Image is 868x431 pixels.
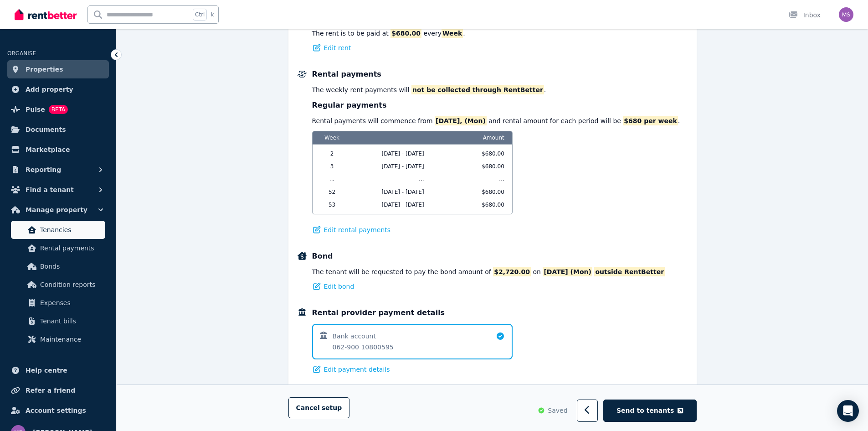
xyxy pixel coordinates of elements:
a: Tenancies [11,221,105,239]
div: Rental payments will commence from and rental amount for each period will be . [312,116,680,125]
span: Send to tenants [616,406,674,415]
span: Edit bond [324,282,354,291]
a: Rental payments [11,239,105,257]
img: Rental Payments [298,71,307,78]
span: Pulse [26,104,45,115]
a: Account settings [7,401,109,420]
span: Manage property [26,204,87,215]
span: Find a tenant [26,184,74,195]
span: Edit rent [324,43,351,52]
span: ORGANISE [7,50,36,57]
span: $680.00 [452,201,508,208]
span: [DATE], (Mon) [435,116,487,125]
span: $680.00 [390,29,421,38]
a: Refer a friend [7,381,109,400]
span: [DATE] - [DATE] [352,163,446,170]
span: Condition reports [40,279,102,290]
button: Cancelsetup [288,398,350,419]
span: 3 [318,163,346,170]
span: $680.00 [452,163,508,170]
p: The rent is to be paid at every . [312,29,465,38]
h5: Bond [312,251,333,262]
span: 2 [318,150,346,157]
span: Reporting [26,164,61,175]
button: Manage property [7,201,109,219]
button: Edit rental payments [312,225,391,234]
img: RentBetter [15,8,77,21]
span: BETA [49,105,68,114]
a: Documents [7,120,109,139]
p: Regular payments [312,100,387,111]
span: Saved [548,406,567,415]
span: 53 [318,201,346,208]
span: ... [318,176,346,183]
button: Reporting [7,161,109,179]
span: k [211,11,214,18]
span: Properties [26,64,63,75]
span: Ctrl [193,9,207,21]
a: Maintenance [11,330,105,348]
span: [DATE] - [DATE] [352,150,446,157]
span: [DATE] (Mon) [543,267,592,276]
h5: Rental payments [312,69,381,80]
span: not be collected through RentBetter [411,85,544,94]
span: Tenancies [40,224,102,235]
span: Amount [452,131,508,144]
img: Mohammad Sharif Khan [839,7,853,22]
span: [DATE] - [DATE] [352,201,446,208]
div: The tenant will be requested to pay the bond amount of on [312,267,665,276]
span: Expenses [40,297,102,308]
span: $680.00 [452,188,508,196]
a: Add property [7,80,109,99]
span: Help centre [26,365,67,376]
span: Account settings [26,405,86,416]
span: setup [322,404,342,413]
a: Help centre [7,361,109,379]
h5: Rental provider payment details [312,307,445,318]
span: Documents [26,124,66,135]
span: 52 [318,188,346,196]
span: outside RentBetter [594,267,665,276]
div: Inbox [789,10,821,20]
span: Week [442,29,463,38]
span: Tenant bills [40,316,102,327]
a: Tenant bills [11,312,105,330]
img: Bond Details [298,252,307,260]
span: ... [452,176,508,183]
span: Bonds [40,261,102,272]
span: Add property [26,84,73,95]
a: Properties [7,60,109,78]
a: PulseBETA [7,100,109,119]
span: Rental payments [40,243,102,254]
span: Week [318,131,346,144]
button: Edit bond [312,282,354,291]
div: The rent payments will . [312,85,546,94]
span: Weekly [326,86,348,93]
span: Edit payment details [324,365,390,374]
span: Maintenance [40,334,102,345]
span: ... [352,176,446,183]
a: Expenses [11,294,105,312]
span: Edit rental payments [324,225,391,234]
a: Bonds [11,257,105,275]
button: Find a tenant [7,181,109,199]
span: [DATE] - [DATE] [352,188,446,196]
span: $680 per week [623,116,678,125]
button: Edit rent [312,43,351,52]
span: Cancel [296,405,342,412]
a: Marketplace [7,140,109,159]
span: Marketplace [26,144,70,155]
span: Refer a friend [26,385,75,396]
span: $2,720.00 [493,267,531,276]
div: Open Intercom Messenger [837,400,859,422]
span: $680.00 [452,150,508,157]
button: Edit payment details [312,365,390,374]
a: Condition reports [11,275,105,294]
button: Send to tenants [603,400,696,422]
